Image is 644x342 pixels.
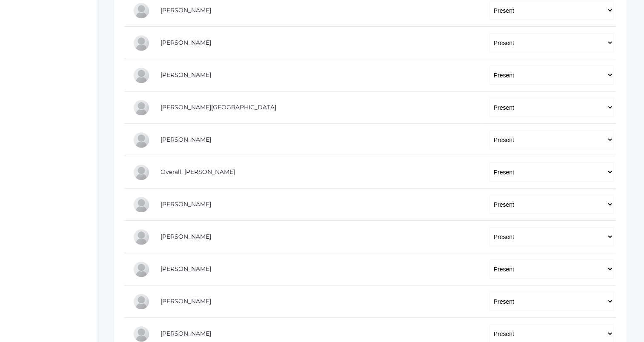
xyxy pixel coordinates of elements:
a: [PERSON_NAME] [160,330,211,337]
a: Overall, [PERSON_NAME] [160,168,235,176]
div: Chris Overall [133,164,150,181]
a: [PERSON_NAME] [160,71,211,79]
div: Chase Farnes [133,2,150,19]
a: [PERSON_NAME] [160,297,211,305]
a: [PERSON_NAME] [160,6,211,14]
a: [PERSON_NAME] [160,136,211,143]
div: Shelby Hill [133,99,150,116]
div: Rachel Hayton [133,34,150,51]
div: Leah Vichinsky [133,293,150,310]
a: [PERSON_NAME] [160,39,211,46]
div: Payton Paterson [133,196,150,213]
div: Cole Pecor [133,228,150,245]
a: [PERSON_NAME][GEOGRAPHIC_DATA] [160,103,276,111]
a: [PERSON_NAME] [160,265,211,273]
a: [PERSON_NAME] [160,233,211,240]
div: Marissa Myers [133,131,150,148]
div: Raelyn Hazen [133,67,150,84]
a: [PERSON_NAME] [160,200,211,208]
div: Olivia Puha [133,261,150,278]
